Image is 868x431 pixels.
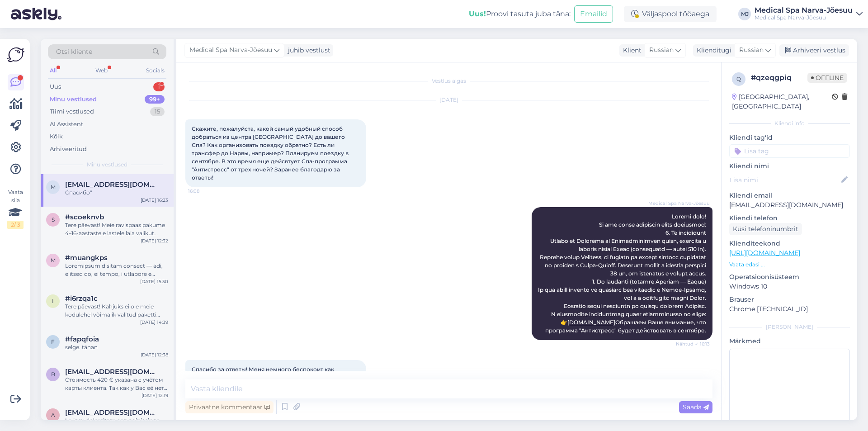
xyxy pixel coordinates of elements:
[50,120,83,129] div: AI Assistent
[619,46,642,55] div: Klient
[648,200,710,207] span: Medical Spa Narva-Jõesuu
[729,249,800,257] a: [URL][DOMAIN_NAME]
[65,343,168,351] div: selge. tänan
[7,46,24,63] img: Askly Logo
[738,8,751,20] div: MJ
[51,371,55,378] span: b
[729,295,850,304] p: Brauser
[779,44,849,57] div: Arhiveeri vestlus
[185,401,274,413] div: Privaatne kommentaar
[52,216,55,223] span: s
[729,282,850,291] p: Windows 10
[56,47,92,57] span: Otsi kliente
[51,338,55,345] span: f
[538,213,708,334] span: Loremi dolo! Si ame conse adipiscin elits doeiusmod: 6. Te incididunt Utlabo et Dolorema al Enima...
[65,180,159,189] span: mariia.timofeeva.13@gmail.com
[729,260,850,269] p: Vaata edasi ...
[189,45,272,55] span: Medical Spa Narva-Jõesuu
[144,65,166,76] div: Socials
[65,368,159,376] span: brigitta5@list.ru
[185,96,712,104] div: [DATE]
[51,184,56,190] span: m
[51,412,55,418] span: a
[87,161,127,169] span: Minu vestlused
[65,303,168,319] div: Tere päevast! Kahjuks ei ole meie kodulehel võimalik valitud paketti broneerida, kuid aitame hea ...
[469,9,486,18] b: Uus!
[142,392,168,399] div: [DATE] 12:19
[729,239,850,248] p: Klienditeekond
[141,197,168,204] div: [DATE] 16:23
[192,366,335,381] span: Спасибо за ответы! Меня немного беспокоит как добраться от Спа до Нарвы.
[52,298,54,304] span: i
[150,107,165,116] div: 15
[185,77,712,85] div: Vestlus algas
[729,304,850,314] p: Chrome [TECHNICAL_ID]
[649,45,674,55] span: Russian
[65,221,168,237] div: Tere päevast! Meie ravispaas pakume 4–16-aastastele lastele laia valikut tervistavaid protseduure...
[574,5,613,23] button: Emailid
[736,76,741,82] span: q
[751,72,807,83] div: # qzeqgpiq
[729,336,850,346] p: Märkmed
[65,376,168,392] div: Стоимость 420 € указана с учётом карты клиента. Так как у Вас её нет, карта будет добавлена к бро...
[192,125,350,181] span: Скажите, пожалуйста, какой самый удобный способ добраться из центра [GEOGRAPHIC_DATA] до вашего С...
[50,95,97,104] div: Minu vestlused
[469,9,571,19] div: Proovi tasuta juba täna:
[65,189,168,197] div: Спасибо"
[755,7,853,14] div: Medical Spa Narva-Jõesuu
[7,221,24,229] div: 2 / 3
[739,45,764,55] span: Russian
[729,213,850,223] p: Kliendi telefon
[683,403,709,411] span: Saada
[729,200,850,210] p: [EMAIL_ADDRESS][DOMAIN_NAME]
[729,161,850,171] p: Kliendi nimi
[65,254,108,262] span: #muangkps
[732,92,832,111] div: [GEOGRAPHIC_DATA], [GEOGRAPHIC_DATA]
[730,175,840,185] input: Lisa nimi
[50,145,87,154] div: Arhiveeritud
[729,119,850,128] div: Kliendi info
[7,188,24,229] div: Vaata siia
[65,408,159,417] span: andres58@inbox.ru
[807,73,847,83] span: Offline
[65,294,98,303] span: #i6rzqa1c
[50,82,61,91] div: Uus
[729,191,850,200] p: Kliendi email
[188,188,222,194] span: 16:08
[676,341,710,347] span: Nähtud ✓ 16:13
[284,46,330,55] div: juhib vestlust
[65,213,104,221] span: #scoeknvb
[624,6,717,22] div: Väljaspool tööaega
[729,272,850,282] p: Operatsioonisüsteem
[140,319,168,326] div: [DATE] 14:39
[50,132,63,141] div: Kõik
[729,133,850,142] p: Kliendi tag'id
[141,351,168,358] div: [DATE] 12:38
[48,65,58,76] div: All
[755,7,863,21] a: Medical Spa Narva-JõesuuMedical Spa Narva-Jõesuu
[729,323,850,331] div: [PERSON_NAME]
[729,223,802,235] div: Küsi telefoninumbrit
[153,82,165,91] div: 1
[140,278,168,285] div: [DATE] 15:30
[50,107,94,116] div: Tiimi vestlused
[65,262,168,278] div: Loremipsum d sitam consect — adi, elitsed do, ei tempo, i utlabore e doloremag ali enim admin ven...
[145,95,165,104] div: 99+
[567,319,615,326] a: [DOMAIN_NAME]
[51,257,56,264] span: m
[141,237,168,244] div: [DATE] 12:32
[693,46,731,55] div: Klienditugi
[729,144,850,158] input: Lisa tag
[94,65,109,76] div: Web
[755,14,853,21] div: Medical Spa Narva-Jõesuu
[65,335,99,343] span: #fapqfoia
